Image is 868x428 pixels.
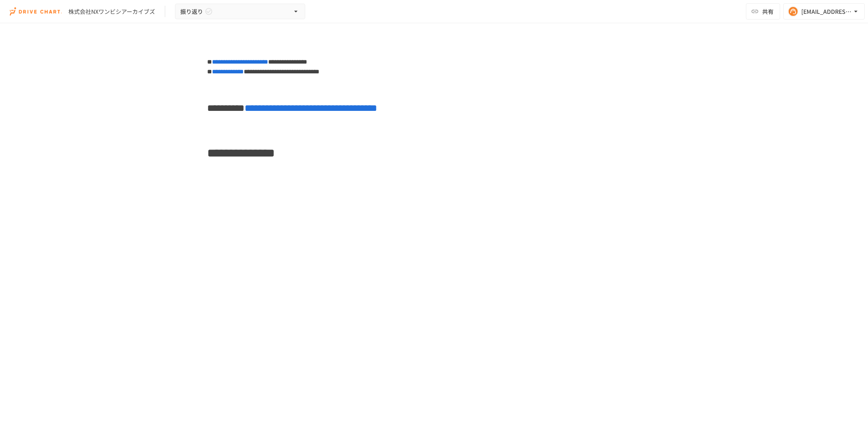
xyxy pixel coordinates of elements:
[175,4,305,20] button: 振り返り
[68,7,155,16] div: 株式会社NXワンビシアーカイブズ
[783,3,865,20] button: [EMAIL_ADDRESS][DOMAIN_NAME]
[180,7,203,17] span: 振り返り
[10,5,62,18] img: i9VDDS9JuLRLX3JIUyK59LcYp6Y9cayLPHs4hOxMB9W
[746,3,780,20] button: 共有
[801,7,852,17] div: [EMAIL_ADDRESS][DOMAIN_NAME]
[762,7,774,16] span: 共有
